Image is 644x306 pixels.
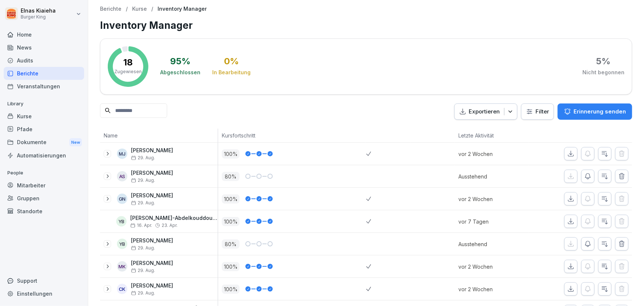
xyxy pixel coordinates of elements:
[458,285,528,293] p: vor 2 Wochen
[458,218,528,225] p: vor 7 Tagen
[21,8,56,14] p: Elnas Kiaieha
[131,170,173,176] p: [PERSON_NAME]
[469,108,500,116] p: Exportieren
[458,173,528,180] p: Ausstehend
[458,195,528,203] p: vor 2 Wochen
[596,57,611,66] div: 5 %
[4,136,84,149] a: DokumenteNew
[123,58,133,67] p: 18
[222,149,240,159] p: 100 %
[132,6,147,12] a: Kurse
[100,6,121,12] a: Berichte
[4,110,84,123] a: Kurse
[151,6,153,12] p: /
[4,98,84,110] p: Library
[130,223,152,228] span: 16. Apr.
[131,155,155,160] span: 29. Aug.
[114,68,142,75] p: Zugewiesen
[170,57,190,66] div: 95 %
[131,238,173,244] p: [PERSON_NAME]
[4,205,84,218] a: Standorte
[558,103,632,120] button: Erinnerung senden
[582,69,624,76] div: Nicht begonnen
[117,171,127,181] div: AS
[104,132,214,139] p: Name
[117,239,127,249] div: YB
[222,132,362,139] p: Kursfortschritt
[222,172,240,181] p: 80 %
[131,178,155,183] span: 29. Aug.
[574,108,626,116] p: Erinnerung senden
[222,262,240,271] p: 100 %
[222,217,240,226] p: 100 %
[4,28,84,41] a: Home
[4,123,84,136] a: Pfade
[21,14,56,20] p: Burger King
[4,274,84,287] div: Support
[131,283,173,289] p: [PERSON_NAME]
[4,179,84,192] a: Mitarbeiter
[212,69,251,76] div: In Bearbeitung
[458,132,525,139] p: Letzte Aktivität
[4,41,84,54] a: News
[100,18,632,33] h1: Inventory Manager
[162,223,178,228] span: 23. Apr.
[126,6,128,12] p: /
[224,57,239,66] div: 0 %
[130,215,218,221] p: [PERSON_NAME]-Abdelkouddous [PERSON_NAME]
[69,138,82,147] div: New
[222,194,240,204] p: 100 %
[458,150,528,158] p: vor 2 Wochen
[521,104,554,120] button: Filter
[4,167,84,179] p: People
[158,6,207,12] p: Inventory Manager
[117,149,127,159] div: MJ
[4,67,84,80] a: Berichte
[4,136,84,149] div: Dokumente
[458,240,528,248] p: Ausstehend
[4,80,84,93] a: Veranstaltungen
[526,108,549,115] div: Filter
[131,268,155,273] span: 29. Aug.
[131,147,173,154] p: [PERSON_NAME]
[131,245,155,251] span: 29. Aug.
[454,103,517,120] button: Exportieren
[117,284,127,294] div: CK
[222,285,240,294] p: 100 %
[131,260,173,266] p: [PERSON_NAME]
[4,192,84,205] a: Gruppen
[4,287,84,300] a: Einstellungen
[4,149,84,162] a: Automatisierungen
[131,193,173,199] p: [PERSON_NAME]
[131,200,155,205] span: 29. Aug.
[222,239,240,249] p: 80 %
[4,54,84,67] a: Audits
[131,290,155,296] span: 29. Aug.
[458,263,528,271] p: vor 2 Wochen
[117,194,127,204] div: GN
[160,69,200,76] div: Abgeschlossen
[116,216,127,227] div: YB
[117,261,127,272] div: MK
